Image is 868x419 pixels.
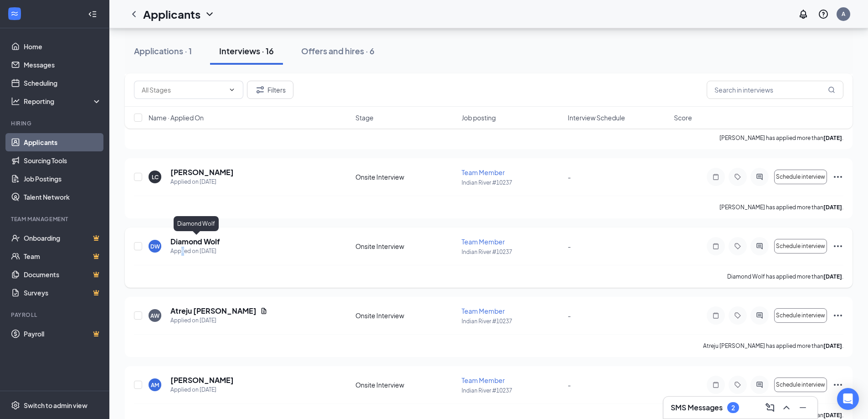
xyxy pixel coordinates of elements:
[568,113,625,122] span: Interview Schedule
[703,342,843,350] p: Atreju [PERSON_NAME] has applied more than .
[832,241,843,252] svg: Ellipses
[462,238,505,246] span: Team Member
[462,113,496,122] span: Job posting
[763,400,777,415] button: ComposeMessage
[228,86,236,93] svg: ChevronDown
[727,273,843,280] p: Diamond Wolf has applied more than .
[24,188,102,206] a: Talent Network
[568,242,571,250] span: -
[24,265,102,284] a: DocumentsCrown
[732,173,743,181] svg: Tag
[774,308,827,323] button: Schedule interview
[823,412,842,419] b: [DATE]
[832,310,843,321] svg: Ellipses
[776,243,825,249] span: Schedule interview
[781,402,792,413] svg: ChevronUp
[568,381,571,389] span: -
[462,248,562,256] p: Indian River #10237
[776,382,825,388] span: Schedule interview
[797,402,808,413] svg: Minimize
[823,342,842,349] b: [DATE]
[707,81,843,99] input: Search in interviews
[732,243,743,250] svg: Tag
[462,179,562,186] p: Indian River #10237
[462,317,562,325] p: Indian River #10237
[774,239,827,253] button: Schedule interview
[143,6,200,22] h1: Applicants
[798,9,809,20] svg: Notifications
[765,402,776,413] svg: ComposeMessage
[823,273,842,280] b: [DATE]
[24,151,102,170] a: Sourcing Tools
[255,84,266,95] svg: Filter
[355,172,456,181] div: Onsite Interview
[170,306,257,316] h5: Atreju [PERSON_NAME]
[754,312,765,319] svg: ActiveChat
[842,10,845,18] div: A
[170,237,220,247] h5: Diamond Wolf
[174,216,219,231] div: Diamond Wolf
[462,376,505,384] span: Team Member
[24,247,102,265] a: TeamCrown
[754,381,765,388] svg: ActiveChat
[24,401,87,410] div: Switch to admin view
[710,243,721,250] svg: Note
[674,113,692,122] span: Score
[151,381,159,389] div: AM
[11,215,100,223] div: Team Management
[11,311,100,319] div: Payroll
[828,86,835,93] svg: MagnifyingGlass
[24,170,102,188] a: Job Postings
[11,97,20,106] svg: Analysis
[247,81,293,99] button: Filter Filters
[779,400,794,415] button: ChevronUp
[150,312,159,320] div: AW
[170,375,234,385] h5: [PERSON_NAME]
[754,243,765,250] svg: ActiveChat
[462,307,505,315] span: Team Member
[719,134,843,142] p: [PERSON_NAME] has applied more than .
[301,45,375,57] div: Offers and hires · 6
[710,312,721,319] svg: Note
[170,385,234,394] div: Applied on [DATE]
[24,97,102,106] div: Reporting
[24,74,102,92] a: Scheduling
[24,284,102,302] a: SurveysCrown
[88,10,97,19] svg: Collapse
[355,113,374,122] span: Stage
[818,9,829,20] svg: QuestionInfo
[754,173,765,181] svg: ActiveChat
[149,113,204,122] span: Name · Applied On
[170,247,220,256] div: Applied on [DATE]
[823,204,842,211] b: [DATE]
[24,56,102,74] a: Messages
[837,388,859,410] div: Open Intercom Messenger
[355,380,456,389] div: Onsite Interview
[260,307,267,315] svg: Document
[219,45,274,57] div: Interviews · 16
[796,400,810,415] button: Minimize
[170,167,234,177] h5: [PERSON_NAME]
[150,243,160,250] div: DW
[142,85,225,95] input: All Stages
[11,119,100,127] div: Hiring
[204,9,215,20] svg: ChevronDown
[170,177,234,186] div: Applied on [DATE]
[671,403,723,413] h3: SMS Messages
[732,312,743,319] svg: Tag
[776,312,825,319] span: Schedule interview
[710,173,721,181] svg: Note
[355,311,456,320] div: Onsite Interview
[24,325,102,343] a: PayrollCrown
[568,311,571,320] span: -
[152,173,159,181] div: LC
[823,134,842,141] b: [DATE]
[128,9,139,20] svg: ChevronLeft
[10,9,19,18] svg: WorkstreamLogo
[568,173,571,181] span: -
[832,379,843,390] svg: Ellipses
[462,168,505,176] span: Team Member
[731,404,735,412] div: 2
[170,316,267,325] div: Applied on [DATE]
